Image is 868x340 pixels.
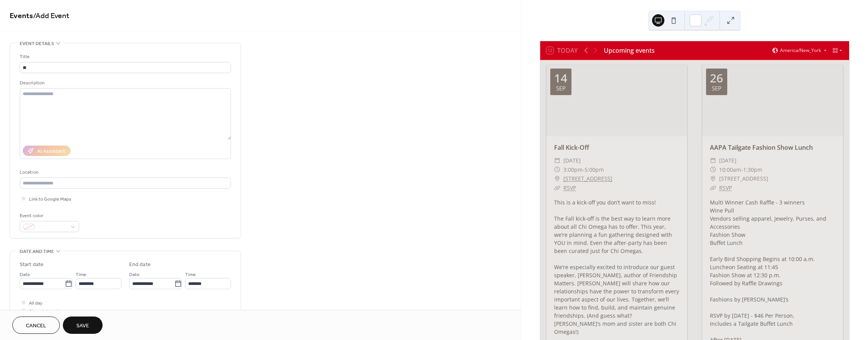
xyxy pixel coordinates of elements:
[554,72,567,84] div: 14
[556,85,566,91] div: Sep
[585,165,604,174] span: 5:00pm
[20,271,30,279] span: Date
[743,165,762,174] span: 1:30pm
[20,79,229,87] div: Description
[554,183,560,193] div: ​
[185,271,196,279] span: Time
[26,322,46,330] span: Cancel
[719,165,741,174] span: 10:00am
[563,174,612,183] a: [STREET_ADDRESS]
[710,156,716,165] div: ​
[554,165,560,174] div: ​
[563,184,576,191] a: RSVP
[554,143,589,152] a: Fall Kick-Off
[563,165,583,174] span: 3:00pm
[710,183,716,193] div: ​
[710,72,723,84] div: 26
[29,195,71,203] span: Link to Google Maps
[20,168,229,176] div: Location
[33,8,69,23] span: / Add Event
[76,271,86,279] span: Time
[719,184,732,191] a: RSVP
[741,165,743,174] span: -
[129,271,140,279] span: Date
[563,156,581,165] span: [DATE]
[12,317,60,334] button: Cancel
[583,165,585,174] span: -
[20,248,54,256] span: Date and time
[780,48,821,53] span: America/New_York
[712,85,721,91] div: Sep
[554,156,560,165] div: ​
[554,174,560,183] div: ​
[20,261,44,269] div: Start date
[710,143,813,152] a: AAPA Tailgate Fashion Show Lunch
[20,40,54,48] span: Event details
[10,8,33,23] a: Events
[710,165,716,174] div: ​
[63,317,103,334] button: Save
[719,156,737,165] span: [DATE]
[29,307,61,315] span: Show date only
[20,53,229,61] div: Title
[129,261,151,269] div: End date
[76,322,89,330] span: Save
[604,46,655,55] div: Upcoming events
[710,174,716,183] div: ​
[719,174,768,183] span: [STREET_ADDRESS]
[20,212,78,220] div: Event color
[29,299,42,307] span: All day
